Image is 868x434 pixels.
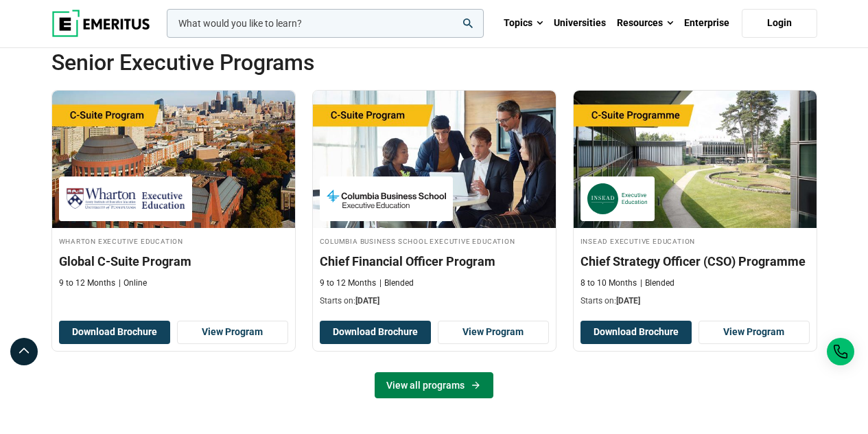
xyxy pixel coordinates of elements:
h2: Senior Executive Programs [51,49,740,76]
p: 9 to 12 Months [320,277,376,289]
img: Global C-Suite Program | Online Leadership Course [52,91,295,228]
a: View Program [438,321,549,344]
a: Leadership Course by Wharton Executive Education - Wharton Executive Education Wharton Executive ... [52,91,295,296]
p: Starts on: [580,295,810,307]
h3: Chief Strategy Officer (CSO) Programme [580,253,810,270]
a: Leadership Course by INSEAD Executive Education - October 14, 2025 INSEAD Executive Education INS... [574,91,817,315]
a: Finance Course by Columbia Business School Executive Education - September 29, 2025 Columbia Busi... [313,91,556,315]
h3: Global C-Suite Program [59,253,288,270]
a: View Program [699,321,810,344]
a: View Program [177,321,288,344]
button: Download Brochure [59,321,170,344]
p: 9 to 12 Months [59,277,115,289]
h4: INSEAD Executive Education [580,235,810,247]
img: Chief Strategy Officer (CSO) Programme | Online Leadership Course [574,91,817,228]
p: Blended [640,277,675,289]
img: Chief Financial Officer Program | Online Finance Course [313,91,556,228]
p: Starts on: [320,295,549,307]
h3: Chief Financial Officer Program [320,253,549,270]
img: Wharton Executive Education [66,183,185,214]
span: [DATE] [616,296,640,306]
h4: Columbia Business School Executive Education [320,235,549,247]
p: 8 to 10 Months [580,277,637,289]
span: [DATE] [355,296,379,306]
a: Login [742,9,817,38]
h4: Wharton Executive Education [59,235,288,247]
button: Download Brochure [320,321,431,344]
p: Online [119,277,147,289]
a: View all programs [375,372,493,398]
button: Download Brochure [580,321,692,344]
img: INSEAD Executive Education [587,183,648,214]
input: woocommerce-product-search-field-0 [167,9,484,38]
p: Blended [379,277,414,289]
img: Columbia Business School Executive Education [327,183,446,214]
